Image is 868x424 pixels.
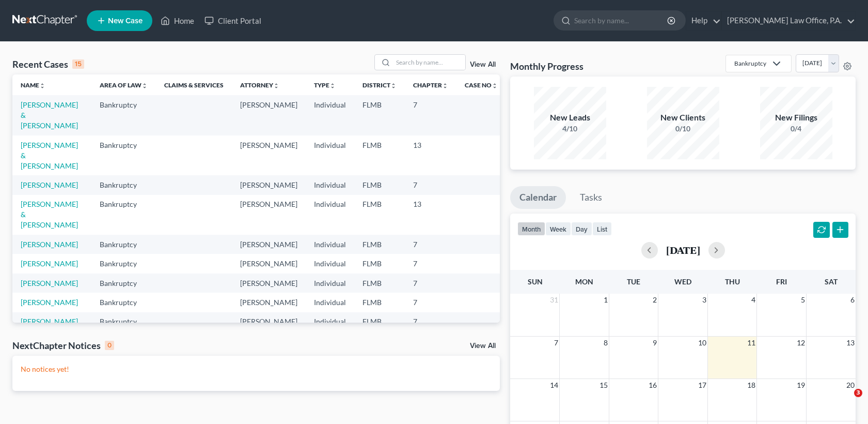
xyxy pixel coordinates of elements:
td: Individual [306,274,354,293]
a: Tasks [571,186,611,209]
span: Mon [575,277,593,286]
span: 8 [603,337,609,349]
td: 13 [405,135,456,175]
a: Districtunfold_more [362,81,397,89]
td: Bankruptcy [91,95,156,135]
td: [PERSON_NAME] [232,175,306,194]
span: Thu [725,277,740,286]
td: 7 [405,95,456,135]
td: 7 [405,254,456,273]
td: [PERSON_NAME] [232,95,306,135]
a: Client Portal [199,11,266,30]
td: FLMB [354,195,405,235]
div: New Filings [760,112,832,124]
span: Fri [776,277,787,286]
a: [PERSON_NAME] Law Office, P.A. [722,11,855,30]
a: [PERSON_NAME] [21,180,78,189]
td: Individual [306,195,354,235]
i: unfold_more [141,83,148,89]
span: 4 [750,294,756,306]
td: Individual [306,135,354,175]
td: [PERSON_NAME] [232,135,306,175]
td: Bankruptcy [91,135,156,175]
td: Individual [306,254,354,273]
a: [PERSON_NAME] [21,298,78,307]
a: [PERSON_NAME] & [PERSON_NAME] [21,100,78,130]
td: Bankruptcy [91,195,156,235]
button: day [571,222,592,236]
td: FLMB [354,274,405,293]
span: 18 [746,379,756,391]
span: Sun [528,277,543,286]
div: Recent Cases [12,58,84,70]
div: 4/10 [534,124,606,134]
a: [PERSON_NAME] & [PERSON_NAME] [21,200,78,229]
a: [PERSON_NAME] [21,259,78,268]
i: unfold_more [273,83,279,89]
td: FLMB [354,293,405,312]
a: Calendar [510,186,566,209]
span: 11 [746,337,756,349]
td: FLMB [354,235,405,254]
td: 7 [405,312,456,331]
td: Bankruptcy [91,254,156,273]
a: Nameunfold_more [21,81,45,89]
td: [PERSON_NAME] [232,274,306,293]
i: unfold_more [442,83,448,89]
td: Bankruptcy [91,293,156,312]
i: unfold_more [390,83,397,89]
div: 0/4 [760,124,832,134]
span: 15 [598,379,609,391]
td: 7 [405,175,456,194]
td: Individual [306,235,354,254]
div: New Leads [534,112,606,124]
span: New Case [108,17,143,25]
i: unfold_more [39,83,45,89]
div: 0 [105,341,114,350]
td: FLMB [354,95,405,135]
td: Individual [306,95,354,135]
td: 7 [405,235,456,254]
span: Wed [674,277,691,286]
iframe: Intercom live chat [833,389,858,414]
input: Search by name... [393,55,465,70]
span: 12 [796,337,806,349]
th: Claims & Services [156,74,232,95]
td: 13 [405,195,456,235]
td: Bankruptcy [91,312,156,331]
i: unfold_more [329,83,336,89]
span: 19 [796,379,806,391]
a: Home [155,11,199,30]
td: [PERSON_NAME] [232,235,306,254]
span: 9 [652,337,658,349]
a: Chapterunfold_more [413,81,448,89]
td: Bankruptcy [91,274,156,293]
button: month [517,222,545,236]
span: 13 [845,337,856,349]
span: 10 [697,337,707,349]
span: 3 [854,389,862,397]
div: 15 [72,59,84,69]
td: FLMB [354,312,405,331]
a: [PERSON_NAME] [21,240,78,249]
td: Individual [306,175,354,194]
a: Help [686,11,721,30]
td: Bankruptcy [91,235,156,254]
a: Attorneyunfold_more [240,81,279,89]
span: 31 [549,294,559,306]
h3: Monthly Progress [510,60,583,72]
td: FLMB [354,135,405,175]
div: New Clients [647,112,719,124]
td: 7 [405,293,456,312]
span: 6 [849,294,856,306]
span: 17 [697,379,707,391]
div: 0/10 [647,124,719,134]
span: 16 [648,379,658,391]
td: [PERSON_NAME] [232,293,306,312]
a: [PERSON_NAME] [21,279,78,287]
input: Search by name... [574,11,669,30]
button: week [545,222,571,236]
td: Bankruptcy [91,175,156,194]
i: unfold_more [492,83,498,89]
td: [PERSON_NAME] [232,312,306,331]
